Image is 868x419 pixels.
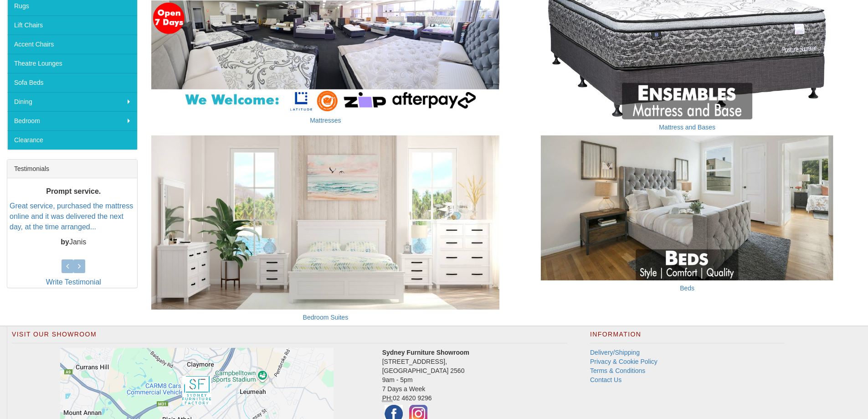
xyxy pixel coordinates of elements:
[659,124,715,131] a: Mattress and Bases
[590,358,657,365] a: Privacy & Cookie Policy
[7,73,137,92] a: Sofa Beds
[303,314,349,321] a: Bedroom Suites
[680,285,694,292] a: Beds
[590,376,621,383] a: Contact Us
[46,278,101,286] a: Write Testimonial
[61,238,69,246] b: by
[7,111,137,130] a: Bedroom
[382,349,469,356] strong: Sydney Furniture Showroom
[7,35,137,54] a: Accent Chairs
[513,135,861,280] img: Beds
[151,135,499,310] img: Bedroom Suites
[590,331,784,343] h2: Information
[7,130,137,150] a: Clearance
[12,331,567,343] h2: Visit Our Showroom
[382,394,393,402] abbr: Phone
[310,117,341,124] a: Mattresses
[46,187,101,195] b: Prompt service.
[7,54,137,73] a: Theatre Lounges
[590,349,640,356] a: Delivery/Shipping
[7,16,137,35] a: Lift Chairs
[7,92,137,111] a: Dining
[10,237,137,248] p: Janis
[10,202,133,231] a: Great service, purchased the mattress online and it was delivered the next day, at the time arran...
[7,160,137,178] div: Testimonials
[590,367,645,374] a: Terms & Conditions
